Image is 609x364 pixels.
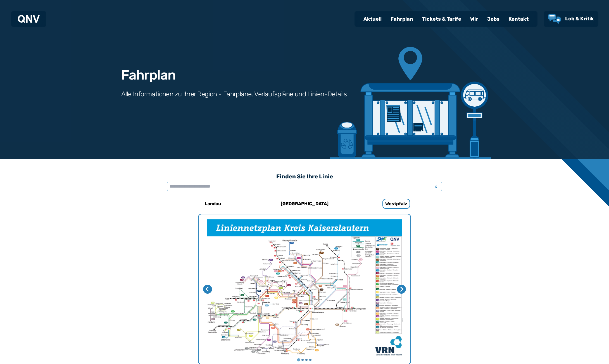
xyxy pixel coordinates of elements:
ul: Wählen Sie eine Seite zum Anzeigen [199,358,410,362]
a: Westpfalz [359,197,433,210]
button: Gehe zu Seite 1 [297,358,300,361]
h3: Alle Informationen zu Ihrer Region - Fahrpläne, Verlaufspläne und Linien-Details [121,90,347,99]
a: Wir [466,12,483,26]
span: x [432,183,440,190]
h1: Fahrplan [121,68,175,82]
h6: Westpfalz [382,199,410,209]
a: [GEOGRAPHIC_DATA] [267,197,342,210]
img: QNV Logo [18,15,40,23]
h6: Landau [203,199,223,208]
img: Netzpläne Westpfalz Seite 1 von 4 [199,214,410,364]
li: 1 von 4 [199,214,410,364]
div: My Favorite Images [199,214,410,364]
h6: [GEOGRAPHIC_DATA] [279,199,331,208]
h3: Finden Sie Ihre Linie [167,170,442,183]
a: Aktuell [359,12,386,26]
button: Gehe zu Seite 2 [301,359,304,361]
button: Gehe zu Seite 3 [305,359,308,361]
button: Letzte Seite [203,285,212,294]
span: Lob & Kritik [565,16,594,22]
button: Nächste Seite [397,285,406,294]
a: Landau [176,197,250,210]
a: Jobs [483,12,504,26]
a: Lob & Kritik [548,14,594,24]
button: Gehe zu Seite 4 [309,359,311,361]
a: Tickets & Tarife [418,12,466,26]
a: QNV Logo [18,13,40,25]
a: Fahrplan [386,12,418,26]
a: Kontakt [504,12,533,26]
